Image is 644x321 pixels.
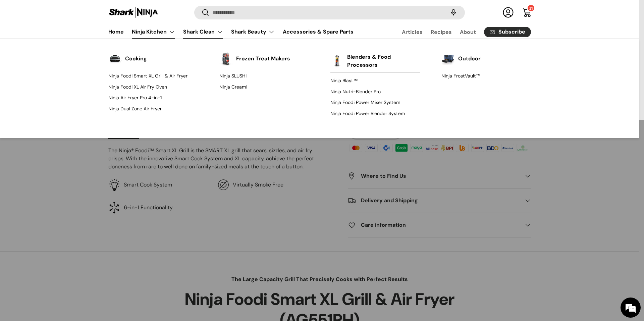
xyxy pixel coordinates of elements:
[484,27,531,37] a: Subscribe
[108,25,124,38] a: Home
[110,3,126,19] div: Minimize live chat window
[283,25,354,38] a: Accessories & Spare Parts
[431,25,452,39] a: Recipes
[498,30,525,35] span: Subscribe
[386,25,531,39] nav: Secondary
[179,25,227,39] summary: Shark Clean
[39,85,93,152] span: We're online!
[128,25,179,39] summary: Ninja Kitchen
[108,6,159,19] img: Shark Ninja Philippines
[35,38,113,46] div: Chat with us now
[108,25,354,39] nav: Primary
[529,6,533,11] span: 21
[443,5,464,20] speech-search-button: Search by voice
[3,183,128,207] textarea: Type your message and hit 'Enter'
[227,25,279,39] summary: Shark Beauty
[460,25,476,39] a: About
[402,25,423,39] a: Articles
